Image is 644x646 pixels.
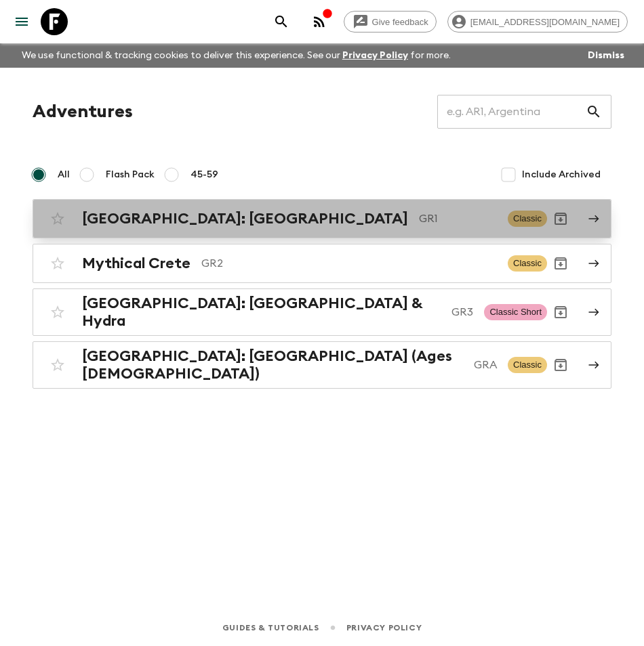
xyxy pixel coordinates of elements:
[33,244,611,283] a: Mythical CreteGR2ClassicArchive
[547,250,574,277] button: Archive
[547,351,574,379] button: Archive
[484,304,547,320] span: Classic Short
[16,43,456,68] p: We use functional & tracking cookies to deliver this experience. See our for more.
[201,255,497,272] p: GR2
[463,17,627,27] span: [EMAIL_ADDRESS][DOMAIN_NAME]
[268,8,295,35] button: search adventures
[190,168,218,181] span: 45-59
[447,11,628,33] div: [EMAIL_ADDRESS][DOMAIN_NAME]
[33,288,611,336] a: [GEOGRAPHIC_DATA]: [GEOGRAPHIC_DATA] & HydraGR3Classic ShortArchive
[58,168,70,181] span: All
[33,98,133,125] h1: Adventures
[346,620,422,635] a: Privacy Policy
[82,347,463,383] h2: [GEOGRAPHIC_DATA]: [GEOGRAPHIC_DATA] (Ages [DEMOGRAPHIC_DATA])
[547,299,574,326] button: Archive
[474,357,497,373] p: GRA
[508,211,547,227] span: Classic
[508,255,547,272] span: Classic
[584,46,628,65] button: Dismiss
[33,199,611,238] a: [GEOGRAPHIC_DATA]: [GEOGRAPHIC_DATA]GR1ClassicArchive
[437,93,586,131] input: e.g. AR1, Argentina
[222,620,319,635] a: Guides & Tutorials
[82,255,190,272] h2: Mythical Crete
[365,17,436,27] span: Give feedback
[547,205,574,232] button: Archive
[82,295,441,330] h2: [GEOGRAPHIC_DATA]: [GEOGRAPHIC_DATA] & Hydra
[451,304,473,320] p: GR3
[508,357,547,373] span: Classic
[33,341,611,389] a: [GEOGRAPHIC_DATA]: [GEOGRAPHIC_DATA] (Ages [DEMOGRAPHIC_DATA])GRAClassicArchive
[342,51,408,60] a: Privacy Policy
[82,210,408,228] h2: [GEOGRAPHIC_DATA]: [GEOGRAPHIC_DATA]
[344,11,437,33] a: Give feedback
[8,8,35,35] button: menu
[419,211,497,227] p: GR1
[106,168,155,181] span: Flash Pack
[522,168,601,181] span: Include Archived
